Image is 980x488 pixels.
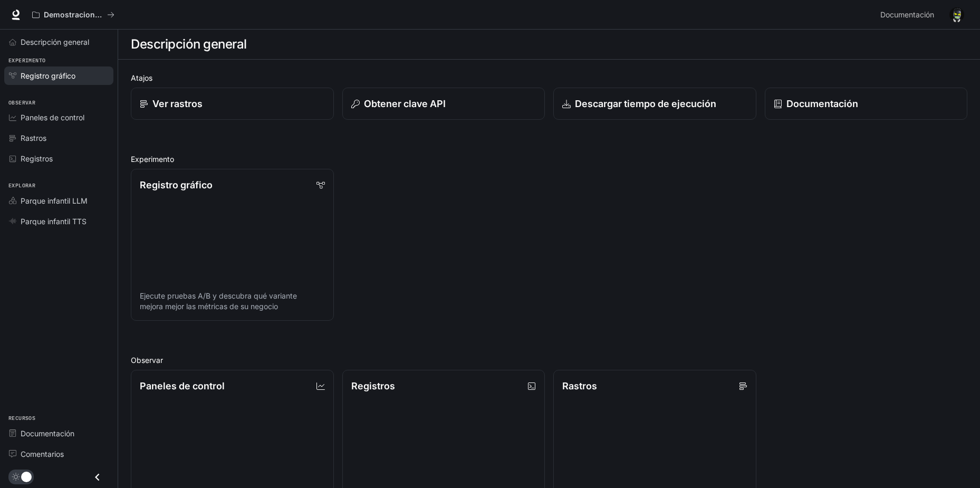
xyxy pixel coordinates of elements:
p: Registro gráfico [140,178,213,192]
span: Dark mode toggle [21,471,32,482]
button: All workspaces [27,4,119,25]
a: Documentation [4,424,113,443]
p: Rastros [562,379,597,393]
img: User avatar [949,7,964,22]
a: Feedback [4,445,113,463]
p: Paneles de control [140,379,225,393]
span: Registro gráfico [21,70,75,81]
button: Close drawer [85,466,109,488]
p: Ejecute pruebas A/B y descubra qué variante mejora mejor las métricas de su negocio [140,291,325,312]
span: Parque infantil TTS [21,216,87,227]
h2: Observar [131,355,967,366]
a: Graph Registry [4,66,113,85]
p: Registros [351,379,395,393]
a: Documentación [876,4,942,25]
p: Descargar tiempo de ejecución [575,97,716,111]
p: Ver rastros [152,97,203,111]
a: Documentación [765,88,968,120]
button: User avatar [946,4,967,25]
a: Logs [4,149,113,168]
span: Documentación [880,8,934,22]
a: Overview [4,33,113,51]
a: LLM Playground [4,192,113,210]
p: Obtener clave API [364,97,446,111]
span: Paneles de control [21,112,84,123]
span: Documentación [21,428,74,439]
span: Descripción general [21,36,89,47]
p: Demostraciones de IA en el mundo [44,11,103,20]
span: Rastros [21,132,46,143]
a: Registro gráficoEjecute pruebas A/B y descubra qué variante mejora mejor las métricas de su negocio [131,169,334,321]
a: TTS Playground [4,212,113,231]
button: Obtener clave API [342,88,545,120]
span: Comentarios [21,448,64,460]
span: Registros [21,153,53,164]
a: Ver rastros [131,88,334,120]
a: Traces [4,129,113,147]
p: Documentación [786,97,858,111]
h1: Descripción general [131,34,247,55]
a: Dashboards [4,108,113,127]
a: Descargar tiempo de ejecución [553,88,756,120]
h2: Experimento [131,154,967,165]
h2: Atajos [131,72,967,83]
span: Parque infantil LLM [21,195,88,206]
